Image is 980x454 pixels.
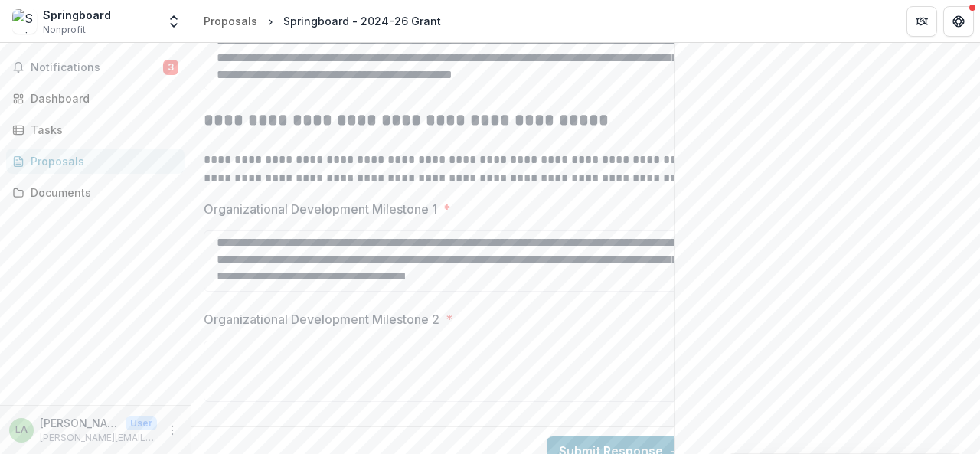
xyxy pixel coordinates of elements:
button: More [163,421,181,439]
p: Organizational Development Milestone 2 [204,310,439,328]
nav: breadcrumb [198,10,447,32]
span: 3 [163,60,178,75]
a: Proposals [198,10,263,32]
button: Partners [906,6,937,37]
button: Get Help [943,6,974,37]
p: [PERSON_NAME][EMAIL_ADDRESS][DOMAIN_NAME] [40,431,157,445]
span: Nonprofit [43,23,86,37]
p: User [126,416,157,430]
div: Springboard [43,7,111,23]
a: Dashboard [6,86,185,111]
p: Organizational Development Milestone 1 [204,200,437,218]
div: Proposals [204,13,257,29]
button: Notifications3 [6,55,185,80]
div: Documents [31,185,172,201]
p: [PERSON_NAME] [40,415,119,431]
div: Tasks [31,122,172,138]
a: Tasks [6,117,185,142]
span: Notifications [31,61,163,74]
div: Dashboard [31,90,172,106]
div: Springboard - 2024-26 Grant [283,13,441,29]
a: Proposals [6,149,185,174]
div: Proposals [31,153,172,169]
button: Open entity switcher [163,6,185,37]
a: Documents [6,180,185,205]
img: Springboard [12,9,37,34]
div: Lawrence Afere [15,425,28,435]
